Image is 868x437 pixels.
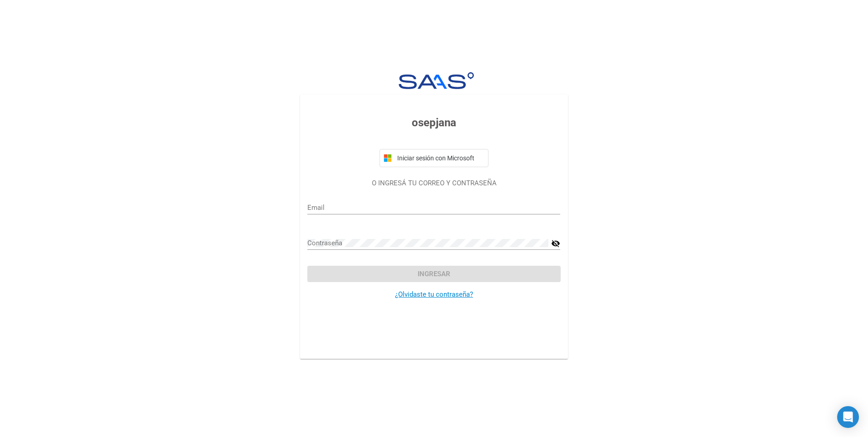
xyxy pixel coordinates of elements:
[418,270,450,278] span: Ingresar
[395,290,473,298] a: ¿Olvidaste tu contraseña?
[395,154,484,162] span: Iniciar sesión con Microsoft
[837,406,859,428] div: Open Intercom Messenger
[307,114,560,131] h3: osepjana
[307,266,560,282] button: Ingresar
[551,238,560,249] mat-icon: visibility_off
[307,178,560,189] p: O INGRESÁ TU CORREO Y CONTRASEÑA
[380,149,488,167] button: Iniciar sesión con Microsoft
